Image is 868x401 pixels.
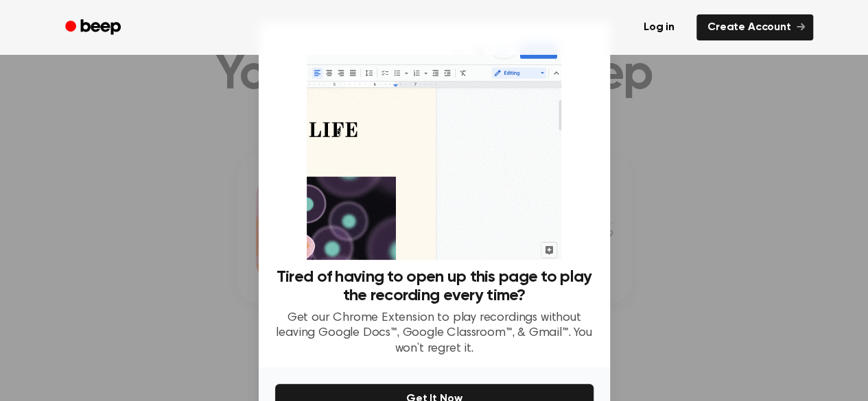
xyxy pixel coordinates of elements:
h3: Tired of having to open up this page to play the recording every time? [275,268,594,305]
img: Beep extension in action [307,38,561,260]
p: Get our Chrome Extension to play recordings without leaving Google Docs™, Google Classroom™, & Gm... [275,311,594,357]
a: Beep [56,14,133,41]
a: Create Account [696,14,813,40]
a: Log in [630,12,688,43]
